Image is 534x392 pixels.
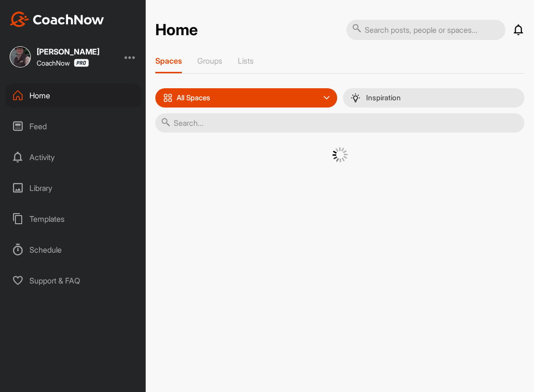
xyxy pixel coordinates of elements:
[163,93,173,103] img: icon
[351,93,360,103] img: menuIcon
[5,207,141,231] div: Templates
[5,145,141,169] div: Activity
[5,176,141,200] div: Library
[37,48,99,55] div: [PERSON_NAME]
[155,56,182,66] p: Spaces
[5,269,141,293] div: Support & FAQ
[10,12,104,27] img: CoachNow
[10,46,31,68] img: square_f8f397c70efcd0ae6f92c40788c6018a.jpg
[155,113,524,133] input: Search...
[5,114,141,138] div: Feed
[37,59,89,67] div: CoachNow
[197,56,222,66] p: Groups
[74,59,89,67] img: CoachNow Pro
[155,21,198,40] h2: Home
[177,94,210,102] p: All Spaces
[346,20,506,40] input: Search posts, people or spaces...
[366,94,401,102] p: Inspiration
[5,83,141,108] div: Home
[332,147,348,162] img: G6gVgL6ErOh57ABN0eRmCEwV0I4iEi4d8EwaPGI0tHgoAbU4EAHFLEQAh+QQFCgALACwIAA4AGAASAAAEbHDJSesaOCdk+8xg...
[5,238,141,262] div: Schedule
[238,56,254,66] p: Lists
